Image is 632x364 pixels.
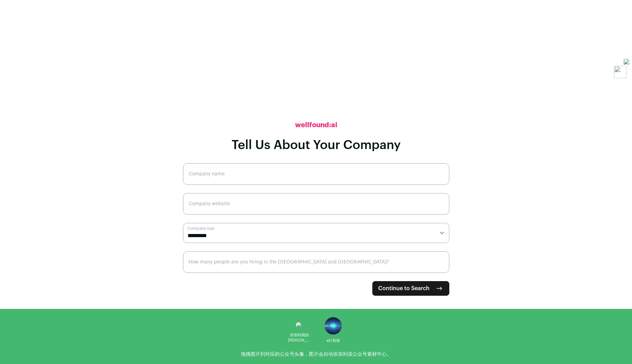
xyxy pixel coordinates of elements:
[295,120,337,130] h2: wellfound:ai
[183,193,449,215] input: Company website
[372,281,449,296] button: Continue to Search
[378,284,430,293] span: Continue to Search
[232,138,401,152] h1: Tell Us About Your Company
[183,163,449,185] input: Company name
[183,251,449,273] input: How many people are you hiring in the US and Canada?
